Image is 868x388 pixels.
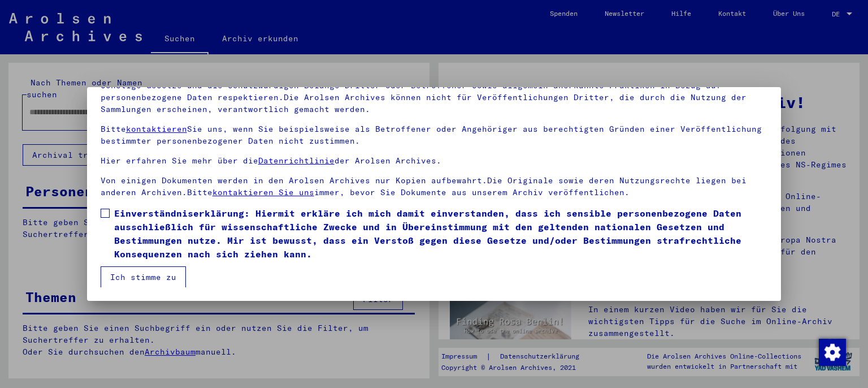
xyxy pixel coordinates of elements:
[101,175,768,199] p: Von einigen Dokumenten werden in den Arolsen Archives nur Kopien aufbewahrt.Die Originale sowie d...
[819,339,846,366] img: Zustimmung ändern
[114,206,768,261] span: Einverständniserklärung: Hiermit erkläre ich mich damit einverstanden, dass ich sensible personen...
[101,266,186,288] button: Ich stimme zu
[101,123,768,147] p: Bitte Sie uns, wenn Sie beispielsweise als Betroffener oder Angehöriger aus berechtigten Gründen ...
[101,155,768,167] p: Hier erfahren Sie mehr über die der Arolsen Archives.
[818,338,845,365] div: Zustimmung ändern
[212,187,314,197] a: kontaktieren Sie uns
[126,124,187,134] a: kontaktieren
[258,156,335,166] a: Datenrichtlinie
